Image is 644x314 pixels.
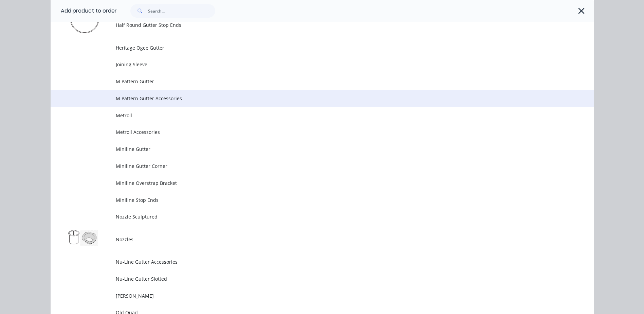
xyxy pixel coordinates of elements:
[116,179,498,187] span: Miniline Overstrap Bracket
[148,4,215,18] input: Search...
[116,21,498,29] span: Half Round Gutter Stop Ends
[116,275,498,282] span: Nu-Line Gutter Slotted
[116,162,498,170] span: Miniline Gutter Corner
[116,61,498,68] span: Joining Sleeve
[116,213,498,220] span: Nozzle Sculptured
[116,78,498,85] span: M Pattern Gutter
[116,95,498,102] span: M Pattern Gutter Accessories
[116,145,498,153] span: Miniline Gutter
[116,236,498,243] span: Nozzles
[116,196,498,204] span: Miniline Stop Ends
[116,258,498,265] span: Nu-Line Gutter Accessories
[116,112,498,119] span: Metroll
[116,128,498,136] span: Metroll Accessories
[116,292,498,299] span: [PERSON_NAME]
[116,44,498,51] span: Heritage Ogee Gutter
